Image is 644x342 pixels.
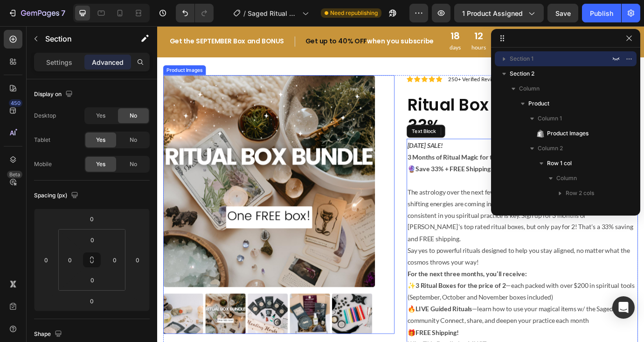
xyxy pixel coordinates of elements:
[459,14,486,23] div: Shop Now
[566,188,594,198] span: Row 2 cols
[547,159,572,168] span: Row 1 col
[361,19,378,30] p: hours
[390,19,402,30] p: min
[519,84,540,93] span: Column
[291,117,323,125] div: Text Block
[157,26,644,342] iframe: Design area
[454,4,544,22] button: 1 product assigned
[330,9,378,17] span: Need republishing
[83,273,102,287] input: 0px
[96,136,105,144] span: Yes
[547,129,589,138] span: Product Images
[556,174,577,183] span: Column
[297,160,435,168] strong: Save 33% + FREE Shipping (Limited Time!)
[336,19,349,30] p: days
[528,99,549,108] span: Product
[7,171,22,178] div: Beta
[288,280,425,289] strong: For the next three months, you’ll receive:
[83,212,101,226] input: 0
[34,160,52,168] div: Mobile
[4,4,69,22] button: 7
[83,233,102,247] input: 0px
[582,4,621,22] button: Publish
[96,160,105,168] span: Yes
[63,253,77,267] input: 0px
[287,77,553,128] h1: Ritual Box Bundle - Save 33%
[288,251,552,279] p: Say yes to powerful rituals designed to help you stay aligned, no matter what the cosmos throws y...
[510,69,534,78] span: Section 2
[96,112,105,120] span: Yes
[448,12,497,25] a: Shop Now
[83,294,101,308] input: 0
[92,57,124,67] p: Advanced
[297,293,401,302] strong: 3 Ritual Boxes for the price of 2
[61,7,65,19] p: 7
[334,57,397,65] p: 250+ Verified Reviews!
[248,8,298,18] span: Saged Ritual Box - 3 Month Bundle
[171,12,242,23] span: Get up to 40% OFF
[46,57,72,67] p: Settings
[34,189,80,202] div: Spacing (px)
[170,12,319,24] h2: when you subscribe
[538,114,562,123] span: Column 1
[176,4,214,22] div: Undo/Redo
[288,144,552,171] p: 🔮
[462,8,523,18] span: 1 product assigned
[130,112,137,120] span: No
[34,328,64,341] div: Shape
[555,9,571,17] span: Save
[34,88,75,101] div: Display on
[547,4,578,22] button: Save
[288,133,328,141] strong: [DATE] SALE!
[14,12,158,24] h2: Get the SEPTEMBER Box and BONUS
[510,54,533,63] span: Section 1
[108,253,122,267] input: 0px
[361,6,378,19] div: 12
[288,146,427,155] strong: 3 Months of Ritual Magic for the Price of 2
[590,8,613,18] div: Publish
[130,160,137,168] span: No
[336,6,349,19] div: 18
[45,33,122,44] p: Section
[131,253,145,267] input: 0
[9,99,22,107] div: 450
[566,203,594,213] span: Row 2 cols
[414,6,427,19] div: 28
[612,296,635,319] div: Open Intercom Messenger
[297,321,362,329] strong: LIVE Guided Rituals
[34,112,56,120] div: Desktop
[39,253,53,267] input: 0
[243,8,246,18] span: /
[414,19,427,30] p: sec
[538,144,563,153] span: Column 2
[130,136,137,144] span: No
[34,136,50,144] div: Tablet
[288,184,552,251] p: The astrology over the next few months is intense—eclipses, retrogrades, and shifting energies ar...
[390,6,402,19] div: 01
